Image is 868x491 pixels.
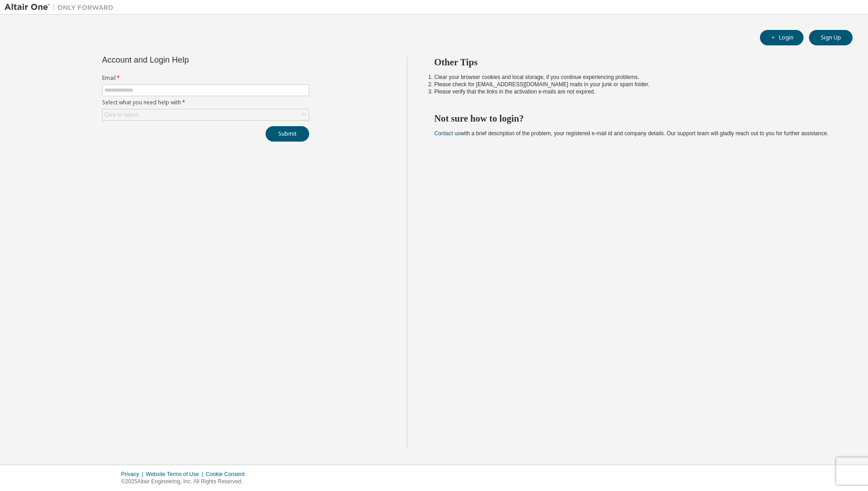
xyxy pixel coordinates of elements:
[5,3,118,12] img: Altair One
[102,56,268,64] div: Account and Login Help
[104,111,138,118] div: Click to select
[809,30,853,45] button: Sign Up
[102,99,309,106] label: Select what you need help with
[434,56,837,68] h2: Other Tips
[434,130,460,137] a: Contact us
[121,471,146,478] div: Privacy
[266,126,309,142] button: Submit
[102,74,309,82] label: Email
[206,471,250,478] div: Cookie Consent
[103,109,309,120] div: Click to select
[434,130,829,137] span: with a brief description of the problem, your registered e-mail id and company details. Our suppo...
[434,81,837,88] li: Please check for [EMAIL_ADDRESS][DOMAIN_NAME] mails in your junk or spam folder.
[760,30,804,45] button: Login
[146,471,206,478] div: Website Terms of Use
[434,88,837,95] li: Please verify that the links in the activation e-mails are not expired.
[434,74,837,81] li: Clear your browser cookies and local storage, if you continue experiencing problems.
[121,478,250,486] p: © 2025 Altair Engineering, Inc. All Rights Reserved.
[434,113,837,124] h2: Not sure how to login?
